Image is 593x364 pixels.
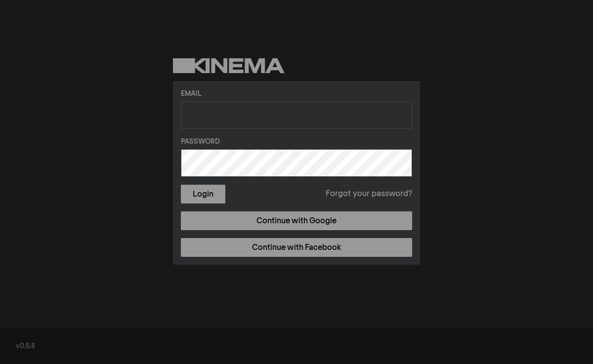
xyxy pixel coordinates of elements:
a: Continue with Google [181,211,412,230]
label: Email [181,89,412,99]
a: Forgot your password? [326,188,412,200]
a: Continue with Facebook [181,238,412,257]
button: Login [181,185,225,203]
label: Password [181,137,412,147]
div: v0.5.8 [16,341,577,352]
